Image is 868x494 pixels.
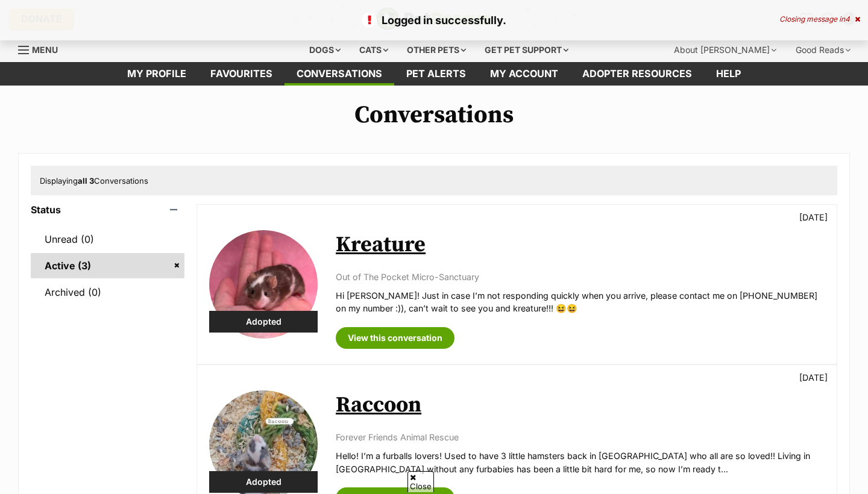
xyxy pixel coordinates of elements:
[336,327,454,349] a: View this conversation
[40,176,148,186] span: Displaying Conversations
[31,253,184,278] a: Active (3)
[351,38,397,62] div: Cats
[18,38,66,60] a: Menu
[336,431,825,443] p: Forever Friends Animal Rescue
[336,270,825,283] p: Out of The Pocket Micro-Sanctuary
[336,449,825,475] p: Hello! I’m a furballs lovers! Used to have 3 little hamsters back in [GEOGRAPHIC_DATA] who all ar...
[336,289,825,315] p: Hi [PERSON_NAME]! Just in case I’m not responding quickly when you arrive, please contact me on [...
[209,311,318,333] div: Adopted
[570,62,704,86] a: Adopter resources
[198,62,285,86] a: Favourites
[665,38,785,62] div: About [PERSON_NAME]
[787,38,859,62] div: Good Reads
[32,45,58,55] span: Menu
[704,62,753,86] a: Help
[31,280,184,305] a: Archived (0)
[31,204,184,215] header: Status
[115,62,198,86] a: My profile
[301,38,349,62] div: Dogs
[31,227,184,252] a: Unread (0)
[799,371,828,384] p: [DATE]
[799,211,828,224] p: [DATE]
[336,392,421,419] a: Raccoon
[209,230,318,339] img: Kreature
[78,176,94,186] strong: all 3
[407,471,434,492] span: Close
[478,62,570,86] a: My account
[398,38,474,62] div: Other pets
[209,471,318,493] div: Adopted
[336,231,426,258] a: Kreature
[285,62,394,86] a: conversations
[476,38,577,62] div: Get pet support
[394,62,478,86] a: Pet alerts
